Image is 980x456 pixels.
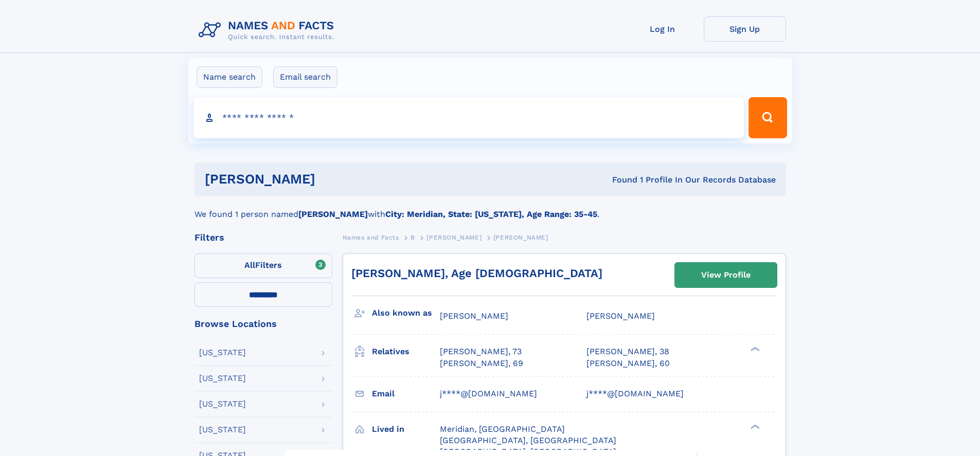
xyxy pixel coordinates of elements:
[197,66,262,88] label: Name search
[440,435,616,445] span: [GEOGRAPHIC_DATA], [GEOGRAPHIC_DATA]
[199,349,246,357] div: [US_STATE]
[194,319,332,329] div: Browse Locations
[205,173,464,186] h1: [PERSON_NAME]
[749,97,787,138] button: Search Button
[411,231,415,244] a: B
[199,400,246,408] div: [US_STATE]
[440,311,508,321] span: [PERSON_NAME]
[194,196,786,221] div: We found 1 person named with .
[372,343,440,360] h3: Relatives
[372,304,440,322] h3: Also known as
[426,234,482,241] span: [PERSON_NAME]
[194,233,332,242] div: Filters
[244,260,255,270] span: All
[493,234,548,241] span: [PERSON_NAME]
[675,263,777,287] a: View Profile
[273,66,337,88] label: Email search
[194,253,332,278] label: Filters
[372,385,440,403] h3: Email
[372,421,440,438] h3: Lived in
[586,358,670,369] a: [PERSON_NAME], 60
[621,16,704,42] a: Log In
[194,16,343,44] img: Logo Names and Facts
[586,311,655,321] span: [PERSON_NAME]
[385,209,597,219] b: City: Meridian, State: [US_STATE], Age Range: 35-45
[701,263,751,287] div: View Profile
[411,234,415,241] span: B
[343,231,399,244] a: Names and Facts
[440,346,522,357] a: [PERSON_NAME], 73
[704,16,786,42] a: Sign Up
[586,346,669,357] a: [PERSON_NAME], 38
[298,209,368,219] b: [PERSON_NAME]
[193,97,744,138] input: search input
[440,424,565,434] span: Meridian, [GEOGRAPHIC_DATA]
[440,358,523,369] a: [PERSON_NAME], 69
[748,346,760,353] div: ❯
[426,231,482,244] a: [PERSON_NAME]
[199,374,246,382] div: [US_STATE]
[199,426,246,434] div: [US_STATE]
[351,267,602,280] a: [PERSON_NAME], Age [DEMOGRAPHIC_DATA]
[464,174,776,186] div: Found 1 Profile In Our Records Database
[748,423,760,430] div: ❯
